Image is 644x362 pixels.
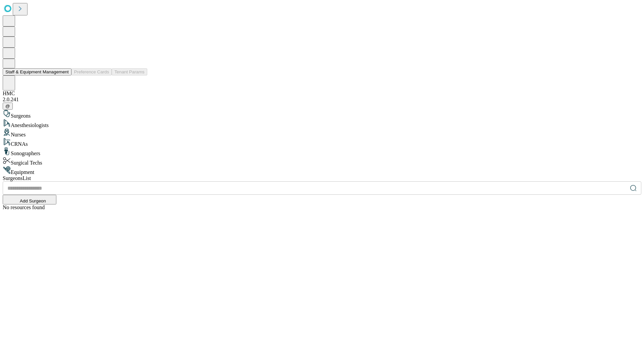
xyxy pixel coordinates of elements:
[3,147,641,157] div: Sonographers
[20,198,46,203] span: Add Surgeon
[5,104,10,109] span: @
[3,128,641,138] div: Nurses
[3,68,71,75] button: Staff & Equipment Management
[3,103,13,110] button: @
[3,166,641,175] div: Equipment
[3,157,641,166] div: Surgical Techs
[3,204,641,210] div: No resources found
[3,97,641,103] div: 2.0.241
[3,110,641,119] div: Surgeons
[3,195,56,204] button: Add Surgeon
[3,119,641,128] div: Anesthesiologists
[3,175,641,181] div: Surgeons List
[112,68,147,75] button: Tenant Params
[3,90,641,97] div: HMC
[71,68,112,75] button: Preference Cards
[3,138,641,147] div: CRNAs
